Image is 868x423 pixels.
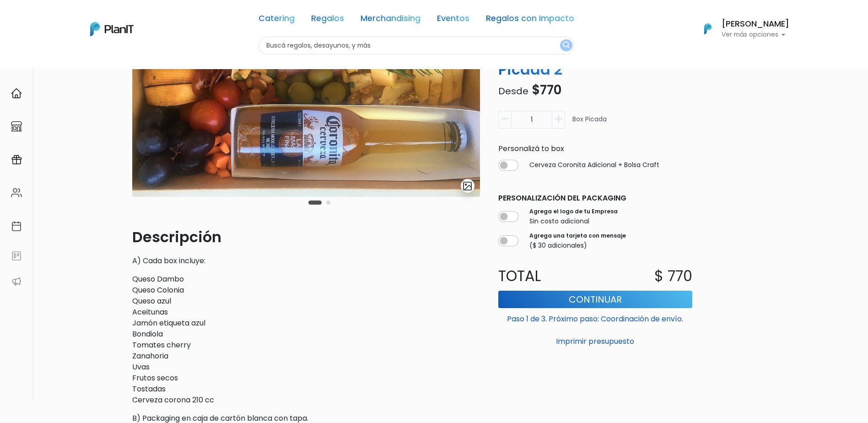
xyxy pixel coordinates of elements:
a: Merchandising [361,15,421,26]
p: Personalización del packaging [498,193,692,204]
img: gallery-light [462,181,473,191]
p: Box Picada [572,114,607,132]
span: $770 [532,81,561,99]
img: campaigns-02234683943229c281be62815700db0a1741e53638e28bf9629b52c665b00959.svg [11,154,22,165]
img: calendar-87d922413cdce8b2cf7b7f5f62616a5cf9e4887200fb71536465627b3292af00.svg [11,221,22,232]
button: Continuar [498,291,692,308]
img: PlanIt Logo [698,19,718,39]
button: Carousel Page 1 (Current Slide) [308,201,322,205]
button: Carousel Page 2 [326,201,330,205]
img: people-662611757002400ad9ed0e3c099ab2801c6687ba6c219adb57efc949bc21e19d.svg [11,187,22,198]
p: Descripción [132,226,480,248]
img: marketplace-4ceaa7011d94191e9ded77b95e3339b90024bf715f7c57f8cf31f2d8c509eaba.svg [11,121,22,132]
img: PlanIt Logo [90,22,134,36]
label: Agrega una tarjeta con mensaje [529,232,626,240]
img: search_button-432b6d5273f82d61273b3651a40e1bd1b912527efae98b1b7a1b2c0702e16a8d.svg [563,41,570,50]
input: Buscá regalos, desayunos, y más [259,37,574,54]
a: Eventos [437,15,469,26]
img: feedback-78b5a0c8f98aac82b08bfc38622c3050aee476f2c9584af64705fc4e61158814.svg [11,250,22,261]
div: Personalizá to box [493,143,698,154]
button: PlanIt Logo [PERSON_NAME] Ver más opciones [692,17,789,41]
p: Queso Dambo Queso Colonia Queso azul Aceitunas Jamón etiqueta azul Bondiola Tomates cherry Zanaho... [132,274,480,406]
p: ($ 30 adicionales) [529,241,626,250]
label: Cerveza Coronita Adicional + Bolsa Craft [529,161,659,170]
h6: [PERSON_NAME] [722,20,789,28]
img: partners-52edf745621dab592f3b2c58e3bca9d71375a7ef29c3b500c9f145b62cc070d4.svg [11,276,22,287]
p: Total [493,265,595,287]
p: A) Cada box incluye: [132,255,480,266]
a: Regalos [311,15,344,26]
div: Carousel Pagination [306,197,333,208]
a: Catering [259,15,295,26]
img: home-e721727adea9d79c4d83392d1f703f7f8bce08238fde08b1acbfd93340b81755.svg [11,88,22,99]
p: Paso 1 de 3. Próximo paso: Coordinación de envío. [498,310,692,325]
div: ¿Necesitás ayuda? [47,9,132,27]
p: Ver más opciones [722,32,789,38]
p: Picada 2 [493,59,698,81]
p: $ 770 [654,265,692,287]
a: Regalos con Impacto [486,15,574,26]
span: Desde [498,85,528,98]
p: Sin costo adicional [529,217,618,226]
label: Agrega el logo de tu Empresa [529,207,618,216]
button: Imprimir presupuesto [498,334,692,349]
